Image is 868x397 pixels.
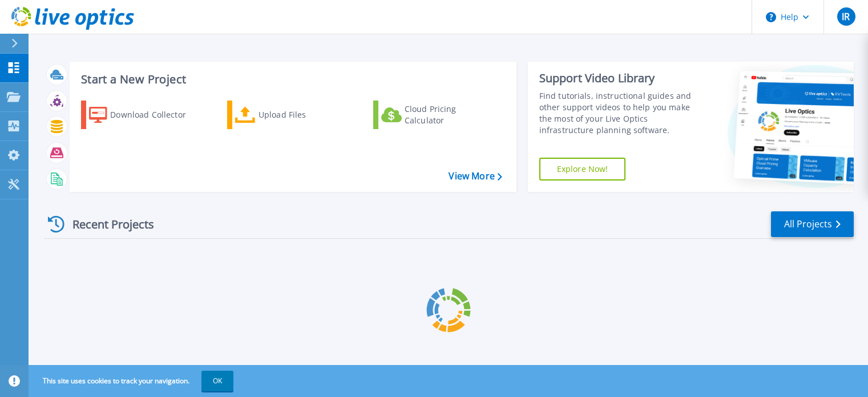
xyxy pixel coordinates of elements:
[373,101,500,129] a: Cloud Pricing Calculator
[31,371,233,391] span: This site uses cookies to track your navigation.
[110,103,201,126] div: Download Collector
[44,210,169,238] div: Recent Projects
[81,101,208,129] a: Download Collector
[842,12,850,21] span: IR
[771,211,854,237] a: All Projects
[259,103,350,126] div: Upload Files
[201,371,233,391] button: OK
[449,171,502,182] a: View More
[539,158,626,181] a: Explore Now!
[539,71,703,86] div: Support Video Library
[539,90,703,136] div: Find tutorials, instructional guides and other support videos to help you make the most of your L...
[227,101,354,129] a: Upload Files
[81,73,502,86] h3: Start a New Project
[405,103,496,126] div: Cloud Pricing Calculator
